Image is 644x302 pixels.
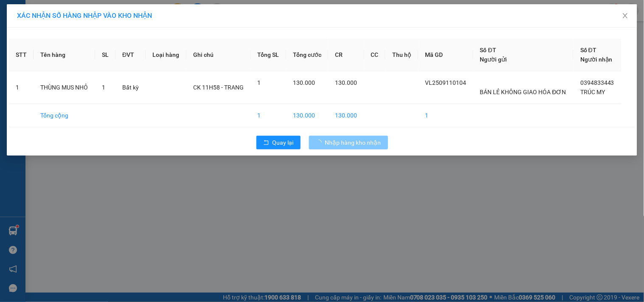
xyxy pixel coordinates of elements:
b: 107/1 , Đường 2/9 P1, TP Vĩnh Long [59,56,104,82]
th: CR [328,39,364,71]
td: 1 [418,104,473,127]
img: logo.jpg [4,4,34,34]
td: 1 [9,71,34,104]
span: Quay lại [273,138,294,147]
th: STT [9,39,34,71]
span: loading [316,140,325,145]
span: environment [59,57,65,63]
li: VP TP. [PERSON_NAME] [4,46,59,64]
td: Tổng cộng [34,104,95,127]
span: 1 [258,79,261,86]
th: Mã GD [418,39,473,71]
th: SL [95,39,115,71]
span: VL2509110104 [425,79,466,86]
button: Close [613,4,637,28]
span: Số ĐT [480,47,496,53]
span: Người gửi [480,56,507,63]
td: Bất kỳ [115,71,146,104]
td: THÙNG MUS NHỎ [34,71,95,104]
span: Số ĐT [580,47,596,53]
span: TRÚC MY [580,89,605,95]
button: Nhập hàng kho nhận [309,136,388,149]
button: rollbackQuay lại [256,136,301,149]
span: Nhập hàng kho nhận [325,138,381,147]
th: Thu hộ [385,39,418,71]
span: Người nhận [580,56,613,63]
span: BÁN LẺ KHÔNG GIAO HÓA ĐƠN [480,89,566,95]
th: ĐVT [115,39,146,71]
span: rollback [263,140,269,146]
th: Ghi chú [186,39,251,71]
span: 1 [102,84,105,91]
th: Loại hàng [146,39,186,71]
span: close [622,12,629,19]
td: 130.000 [328,104,364,127]
td: 130.000 [286,104,328,127]
li: VP Vĩnh Long [59,46,113,55]
th: Tổng SL [251,39,286,71]
span: 130.000 [293,79,315,86]
span: 0394833443 [580,79,614,86]
li: [PERSON_NAME] - 0931936768 [4,4,123,36]
span: XÁC NHẬN SỐ HÀNG NHẬP VÀO KHO NHẬN [17,11,152,20]
td: 1 [251,104,286,127]
span: 130.000 [335,79,357,86]
th: Tổng cước [286,39,328,71]
th: Tên hàng [34,39,95,71]
th: CC [364,39,385,71]
span: CK 11H58 - TRANG [193,84,244,91]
